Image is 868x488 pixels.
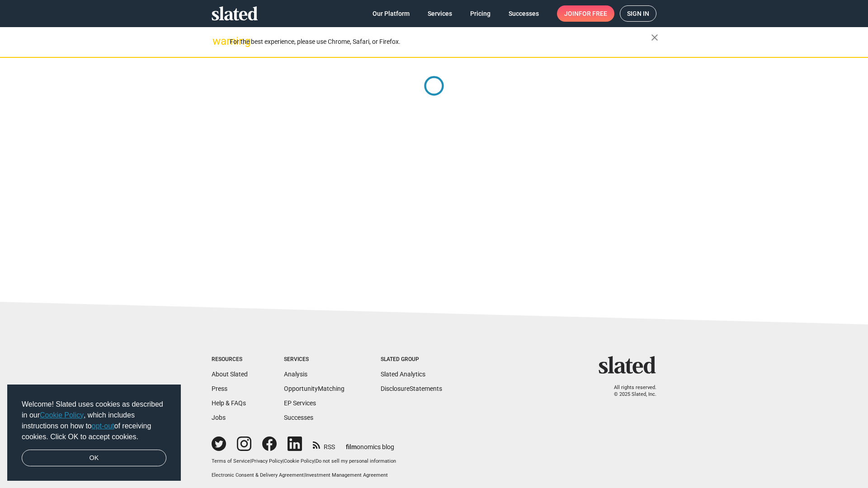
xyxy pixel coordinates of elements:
[346,436,394,451] a: filmonomics blog
[381,385,442,392] a: DisclosureStatements
[381,371,425,378] a: Slated Analytics
[305,472,388,478] a: Investment Management Agreement
[314,458,316,464] span: |
[212,458,250,464] a: Terms of Service
[284,458,314,464] a: Cookie Policy
[250,458,251,464] span: |
[212,36,223,47] mat-icon: warning
[251,458,283,464] a: Privacy Policy
[284,385,344,392] a: OpportunityMatching
[564,5,607,22] span: Join
[501,5,546,22] a: Successes
[313,437,335,451] a: RSS
[212,356,248,363] div: Resources
[649,32,660,43] mat-icon: close
[304,472,305,478] span: |
[212,472,304,478] a: Electronic Consent & Delivery Agreement
[212,414,226,421] a: Jobs
[316,458,396,465] button: Do not sell my personal information
[212,385,227,392] a: Press
[284,399,316,407] a: EP Services
[283,458,284,464] span: |
[620,5,656,22] a: Sign in
[40,411,84,419] a: Cookie Policy
[22,450,166,467] a: dismiss cookie message
[463,5,498,22] a: Pricing
[627,6,649,21] span: Sign in
[22,399,166,442] span: Welcome! Slated uses cookies as described in our , which includes instructions on how to of recei...
[346,443,357,450] span: film
[212,399,246,407] a: Help & FAQs
[7,385,181,481] div: cookieconsent
[92,422,114,430] a: opt-out
[470,5,491,22] span: Pricing
[284,356,344,363] div: Services
[365,5,417,22] a: Our Platform
[284,371,307,378] a: Analysis
[373,5,410,22] span: Our Platform
[604,385,656,398] p: All rights reserved. © 2025 Slated, Inc.
[230,36,651,48] div: For the best experience, please use Chrome, Safari, or Firefox.
[579,5,607,22] span: for free
[420,5,459,22] a: Services
[557,5,614,22] a: Joinfor free
[212,371,248,378] a: About Slated
[428,5,452,22] span: Services
[284,414,313,421] a: Successes
[509,5,539,22] span: Successes
[381,356,442,363] div: Slated Group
